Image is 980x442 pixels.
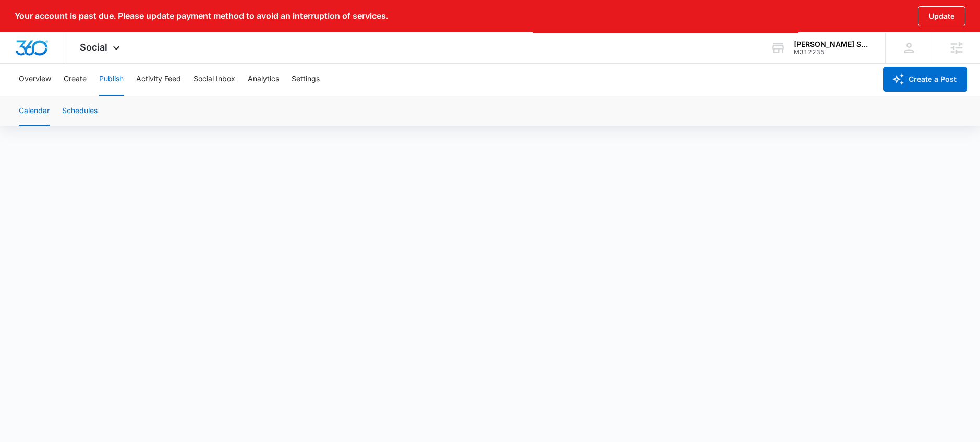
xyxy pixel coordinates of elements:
[99,63,124,96] button: Publish
[883,67,967,92] button: Create a Post
[80,42,107,53] span: Social
[794,48,870,56] div: account id
[248,63,279,96] button: Analytics
[19,63,51,96] button: Overview
[136,63,181,96] button: Activity Feed
[64,32,138,63] div: Social
[62,96,98,126] button: Schedules
[292,63,320,96] button: Settings
[64,63,87,96] button: Create
[193,63,235,96] button: Social Inbox
[918,6,965,26] button: Update
[794,40,870,48] div: account name
[15,11,388,21] p: Your account is past due. Please update payment method to avoid an interruption of services.
[19,96,50,126] button: Calendar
